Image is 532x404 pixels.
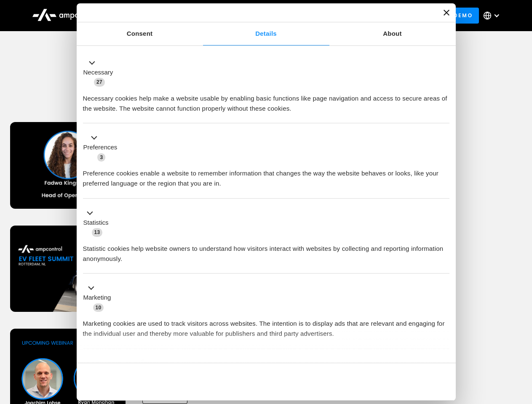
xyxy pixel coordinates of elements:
label: Marketing [83,293,111,303]
button: Necessary (27) [83,58,118,87]
label: Necessary [83,68,113,77]
button: Unclassified (2) [83,358,152,369]
span: 2 [139,359,147,368]
button: Close banner [444,10,449,16]
span: 3 [97,153,105,162]
span: 10 [93,303,104,312]
h1: Upcoming Webinars [10,85,522,105]
span: 27 [94,78,105,86]
button: Preferences (3) [83,133,123,162]
div: Preference cookies enable a website to remember information that changes the way the website beha... [83,162,449,189]
div: Necessary cookies help make a website usable by enabling basic functions like page navigation and... [83,87,449,114]
div: Statistic cookies help website owners to understand how visitors interact with websites by collec... [83,237,449,264]
div: Marketing cookies are used to track visitors across websites. The intention is to display ads tha... [83,312,449,339]
button: Okay [328,369,449,394]
button: Statistics (13) [83,208,114,237]
label: Statistics [83,218,109,228]
span: 13 [92,228,103,237]
a: Details [203,22,329,45]
a: Consent [77,22,203,45]
button: Marketing (10) [83,283,116,313]
a: About [329,22,456,45]
label: Preferences [83,143,118,152]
